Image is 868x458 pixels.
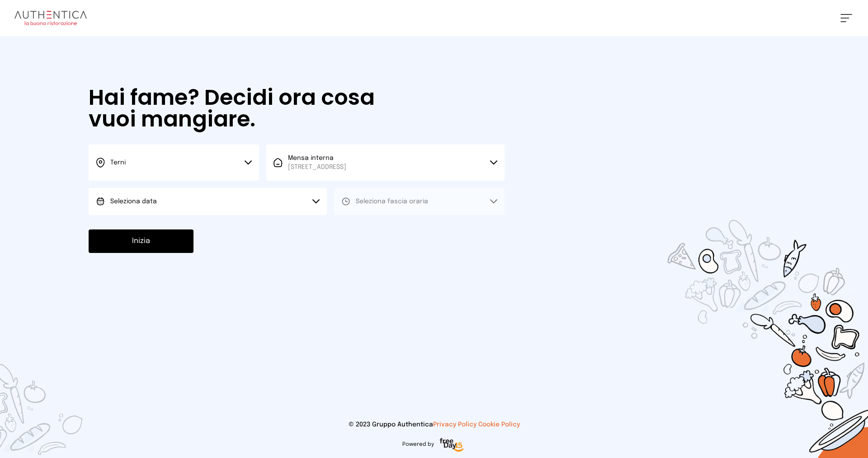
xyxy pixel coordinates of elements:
[89,229,193,253] button: Inizia
[266,145,505,181] button: Mensa interna[STREET_ADDRESS]
[288,163,346,172] span: [STREET_ADDRESS]
[89,188,327,215] button: Seleziona data
[433,421,476,428] a: Privacy Policy
[334,188,505,215] button: Seleziona fascia oraria
[14,11,87,25] img: logo.8f33a47.png
[438,436,466,454] img: logo-freeday.3e08031.png
[89,145,259,181] button: Terni
[478,421,520,428] a: Cookie Policy
[89,87,401,130] h1: Hai fame? Decidi ora cosa vuoi mangiare.
[14,420,854,429] p: © 2023 Gruppo Authentica
[356,198,428,205] span: Seleziona fascia oraria
[288,154,346,172] span: Mensa interna
[110,198,157,205] span: Seleziona data
[110,159,126,166] span: Terni
[402,441,434,448] span: Powered by
[615,168,868,458] img: sticker-selezione-mensa.70a28f7.png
